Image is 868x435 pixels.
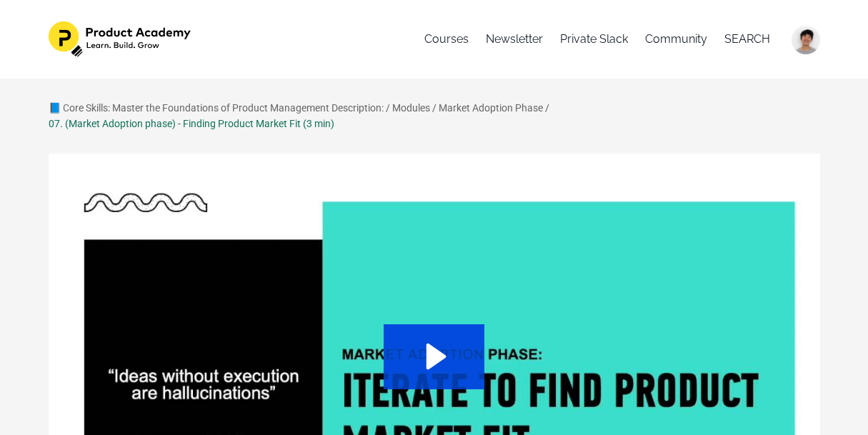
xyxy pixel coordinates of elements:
a: Courses [424,21,469,57]
img: 1e4575b-f30f-f7bc-803-1053f84514_582dc3fb-c1b0-4259-95ab-5487f20d86c3.png [49,21,194,57]
a: Modules [392,102,430,114]
div: / [432,100,437,116]
div: 07. (Market Adoption phase) - Finding Product Market Fit (3 min) [49,116,334,131]
a: SEARCH [724,21,770,57]
div: / [386,100,390,116]
a: Market Adoption Phase [439,102,543,114]
button: Play Video: sites/127338/video/NCUW3AAERzajrjZ3WQ65_Topic_03-08_-_Iterate_to_find_PMF.mp4 [384,324,484,389]
a: Community [645,21,707,57]
a: Newsletter [486,21,543,57]
div: / [545,100,549,116]
a: Private Slack [560,21,628,57]
img: abd6ebf2febcb288ebd920ea44da70f9 [792,26,820,54]
a: 📘 Core Skills: Master the Foundations of Product Management Description: [49,102,384,114]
